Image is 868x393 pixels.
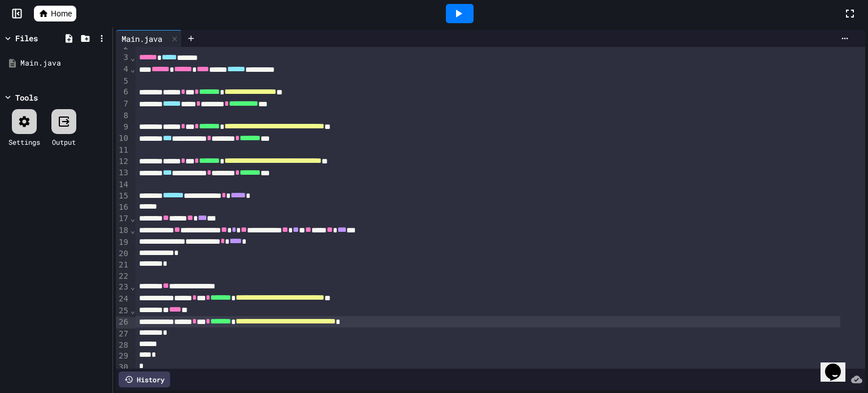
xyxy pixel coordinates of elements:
[116,248,130,260] div: 20
[116,145,130,156] div: 11
[130,53,136,62] span: Fold line
[119,372,170,387] div: History
[116,305,130,317] div: 25
[130,282,136,291] span: Fold line
[116,98,130,110] div: 7
[34,6,76,21] a: Home
[130,226,136,235] span: Fold line
[821,348,857,382] iframe: chat widget
[116,156,130,168] div: 12
[15,32,38,44] div: Files
[116,202,130,213] div: 16
[116,41,130,53] div: 2
[116,237,130,249] div: 19
[8,137,40,147] div: Settings
[51,8,72,19] span: Home
[116,317,130,329] div: 26
[116,340,130,351] div: 28
[116,329,130,340] div: 27
[116,30,182,47] div: Main.java
[116,122,130,133] div: 9
[20,58,108,69] div: Main.java
[130,306,136,315] span: Fold line
[116,87,130,98] div: 6
[116,133,130,145] div: 10
[116,260,130,271] div: 21
[116,64,130,76] div: 4
[116,351,130,362] div: 29
[15,92,38,103] div: Tools
[116,362,130,373] div: 30
[116,33,168,45] div: Main.java
[116,282,130,293] div: 23
[130,214,136,223] span: Fold line
[116,167,130,179] div: 13
[116,225,130,237] div: 18
[116,76,130,87] div: 5
[116,179,130,191] div: 14
[130,64,136,74] span: Fold line
[116,293,130,305] div: 24
[116,110,130,122] div: 8
[116,213,130,225] div: 17
[52,137,76,147] div: Output
[116,52,130,64] div: 3
[116,191,130,202] div: 15
[116,271,130,282] div: 22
